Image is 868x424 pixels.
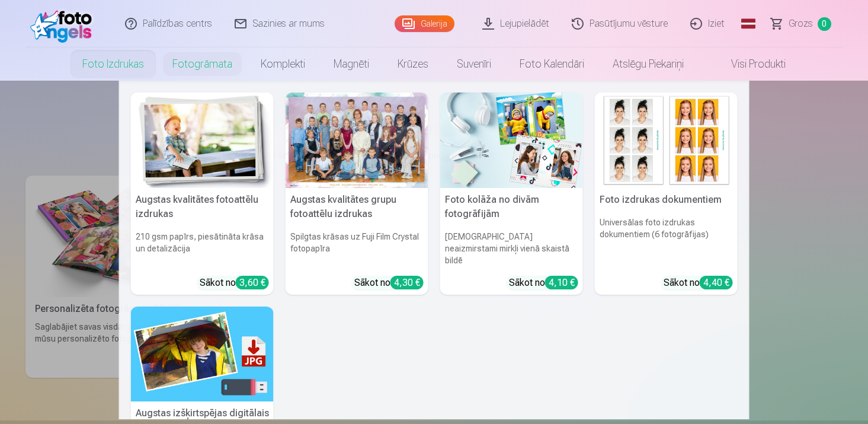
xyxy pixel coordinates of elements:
[131,188,274,226] h5: Augstas kvalitātes fotoattēlu izdrukas
[440,188,583,226] h5: Foto kolāža no divām fotogrāfijām
[286,188,428,226] h5: Augstas kvalitātes grupu fotoattēlu izdrukas
[440,93,583,188] img: Foto kolāža no divām fotogrāfijām
[131,307,274,402] img: Augstas izšķirtspējas digitālais fotoattēls JPG formātā
[509,276,578,290] div: Sākot no
[545,276,578,289] div: 4,10 €
[789,17,813,31] span: Grozs
[664,276,733,290] div: Sākot no
[131,226,274,271] h6: 210 gsm papīrs, piesātināta krāsa un detalizācija
[158,47,246,81] a: Fotogrāmata
[390,276,424,289] div: 4,30 €
[246,47,319,81] a: Komplekti
[595,212,738,271] h6: Universālas foto izdrukas dokumentiem (6 fotogrāfijas)
[236,276,269,289] div: 3,60 €
[395,15,454,32] a: Galerija
[200,276,269,290] div: Sākot no
[440,93,583,295] a: Foto kolāža no divām fotogrāfijāmFoto kolāža no divām fotogrāfijām[DEMOGRAPHIC_DATA] neaizmirstam...
[440,226,583,271] h6: [DEMOGRAPHIC_DATA] neaizmirstami mirkļi vienā skaistā bildē
[443,47,505,81] a: Suvenīri
[818,17,831,31] span: 0
[68,47,158,81] a: Foto izdrukas
[131,93,274,188] img: Augstas kvalitātes fotoattēlu izdrukas
[319,47,383,81] a: Magnēti
[131,93,274,295] a: Augstas kvalitātes fotoattēlu izdrukasAugstas kvalitātes fotoattēlu izdrukas210 gsm papīrs, piesā...
[286,93,428,295] a: Augstas kvalitātes grupu fotoattēlu izdrukasSpilgtas krāsas uz Fuji Film Crystal fotopapīraSākot ...
[286,226,428,271] h6: Spilgtas krāsas uz Fuji Film Crystal fotopapīra
[698,47,800,81] a: Visi produkti
[595,188,738,212] h5: Foto izdrukas dokumentiem
[598,47,698,81] a: Atslēgu piekariņi
[354,276,424,290] div: Sākot no
[383,47,443,81] a: Krūzes
[595,93,738,188] img: Foto izdrukas dokumentiem
[30,5,98,43] img: /fa1
[700,276,733,289] div: 4,40 €
[505,47,598,81] a: Foto kalendāri
[595,93,738,295] a: Foto izdrukas dokumentiemFoto izdrukas dokumentiemUniversālas foto izdrukas dokumentiem (6 fotogr...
